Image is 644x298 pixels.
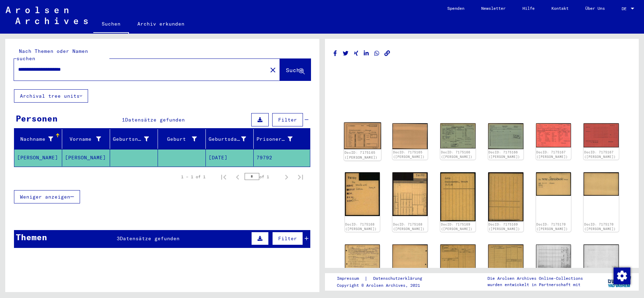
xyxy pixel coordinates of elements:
a: DocID: 7175166 ([PERSON_NAME]) [489,150,520,159]
img: 001.jpg [344,123,381,150]
button: Share on Twitter [342,49,349,58]
a: DocID: 7175169 ([PERSON_NAME]) [489,222,520,231]
a: DocID: 7175166 ([PERSON_NAME]) [441,150,472,159]
span: Datensätze gefunden [120,235,180,242]
button: Share on WhatsApp [373,49,381,58]
button: Filter [272,232,303,245]
span: 3 [117,235,120,242]
span: Suche [286,67,303,74]
mat-header-cell: Nachname [14,129,62,149]
a: Impressum [337,275,364,282]
img: 002.jpg [584,123,619,147]
button: First page [217,170,231,184]
mat-header-cell: Geburtsdatum [206,129,254,149]
button: Filter [272,113,303,126]
a: DocID: 7175170 ([PERSON_NAME]) [536,222,568,231]
span: DE [622,6,629,11]
img: 002.jpg [488,172,523,221]
img: 001.jpg [536,123,571,147]
mat-header-cell: Geburt‏ [158,129,206,149]
img: 001.jpg [440,244,476,270]
a: DocID: 7175169 ([PERSON_NAME]) [441,222,472,231]
a: DocID: 7175165 ([PERSON_NAME]) [393,150,425,159]
button: Previous page [231,170,245,184]
mat-cell: 79792 [254,149,310,166]
img: 001.jpg [440,172,476,221]
button: Share on Facebook [332,49,339,58]
button: Suche [280,59,311,81]
img: 002.jpg [488,244,523,270]
a: Archiv erkunden [129,15,193,32]
button: Share on Xing [353,49,360,58]
div: Geburtsname [113,136,149,143]
p: Copyright © Arolsen Archives, 2021 [337,282,430,289]
img: 002.jpg [584,244,619,270]
div: 1 – 1 of 1 [181,174,205,180]
div: Geburt‏ [161,136,197,143]
span: 1 [122,117,125,123]
a: DocID: 7175170 ([PERSON_NAME]) [584,222,616,231]
mat-header-cell: Vorname [62,129,110,149]
div: Prisoner # [256,136,292,143]
img: 001.jpg [345,172,380,216]
img: 002.jpg [392,172,428,216]
a: DocID: 7175167 ([PERSON_NAME]) [584,150,616,159]
mat-header-cell: Prisoner # [254,129,310,149]
span: Filter [278,235,297,242]
mat-cell: [PERSON_NAME] [62,149,110,166]
mat-label: Nach Themen oder Namen suchen [16,48,88,62]
mat-cell: [PERSON_NAME] [14,149,62,166]
img: 001.jpg [345,244,380,270]
a: DocID: 7175168 ([PERSON_NAME]) [345,222,377,231]
div: Nachname [17,133,62,145]
img: 002.jpg [488,123,523,149]
a: Datenschutzerklärung [368,275,430,282]
div: Geburt‏ [161,133,205,145]
button: Archival tree units [14,89,88,103]
p: Die Arolsen Archives Online-Collections [487,275,583,282]
a: DocID: 7175168 ([PERSON_NAME]) [393,222,425,231]
div: of 1 [245,173,280,180]
span: Datensätze gefunden [125,117,185,123]
a: DocID: 7175167 ([PERSON_NAME]) [536,150,568,159]
img: 001.jpg [536,172,571,196]
div: Personen [16,112,58,125]
img: 002.jpg [392,123,428,149]
p: wurden entwickelt in Partnerschaft mit [487,282,583,288]
mat-header-cell: Geburtsname [110,129,158,149]
img: yv_logo.png [606,273,632,290]
button: Copy link [384,49,391,58]
div: Vorname [65,136,101,143]
button: Next page [280,170,294,184]
span: Weniger anzeigen [20,194,70,200]
button: Share on LinkedIn [363,49,370,58]
div: Geburtsdatum [209,133,255,145]
div: Geburtsdatum [209,136,246,143]
div: Geburtsname [113,133,158,145]
button: Weniger anzeigen [14,190,80,203]
div: Vorname [65,133,110,145]
img: Arolsen_neg.svg [6,7,88,24]
span: Filter [278,117,297,123]
img: 001.jpg [440,123,476,148]
img: 002.jpg [392,244,428,270]
button: Clear [266,63,280,77]
mat-cell: [DATE] [206,149,254,166]
img: 001.jpg [536,244,571,269]
img: 002.jpg [584,172,619,196]
div: Themen [16,231,47,243]
div: | [337,275,430,282]
mat-icon: close [269,66,277,74]
a: Suchen [93,15,129,34]
img: Zustimmung ändern [614,268,630,284]
div: Nachname [17,136,53,143]
div: Prisoner # [256,133,301,145]
button: Last page [294,170,307,184]
a: DocID: 7175165 ([PERSON_NAME]) [345,151,378,160]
